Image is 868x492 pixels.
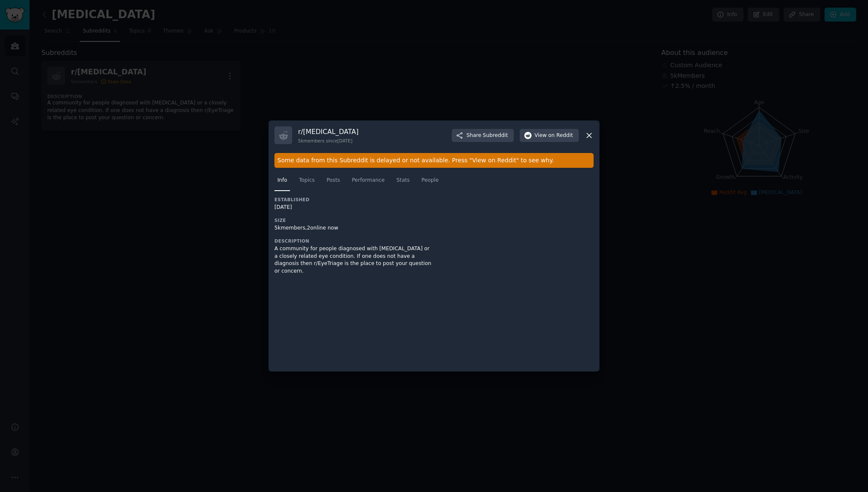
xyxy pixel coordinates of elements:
[467,132,508,139] span: Share
[274,238,434,244] h3: Description
[274,204,434,211] div: [DATE]
[393,174,412,191] a: Stats
[483,132,508,139] span: Subreddit
[396,177,410,184] span: Stats
[352,177,385,184] span: Performance
[296,174,317,191] a: Topics
[326,177,340,184] span: Posts
[452,129,514,142] button: ShareSubreddit
[299,177,315,184] span: Topics
[548,132,573,139] span: on Reddit
[274,153,594,168] div: Some data from this Subreddit is delayed or not available. Press "View on Reddit" to see why.
[274,245,434,275] div: A community for people diagnosed with [MEDICAL_DATA] or a closely related eye condition. If one d...
[298,138,358,144] div: 5k members since [DATE]
[421,177,439,184] span: People
[534,132,573,139] span: View
[520,129,579,142] button: Viewon Reddit
[298,127,358,136] h3: r/ [MEDICAL_DATA]
[323,174,343,191] a: Posts
[277,177,287,184] span: Info
[274,224,434,232] div: 5k members, 2 online now
[418,174,442,191] a: People
[274,174,290,191] a: Info
[274,217,434,223] h3: Size
[349,174,388,191] a: Performance
[274,197,434,202] h3: Established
